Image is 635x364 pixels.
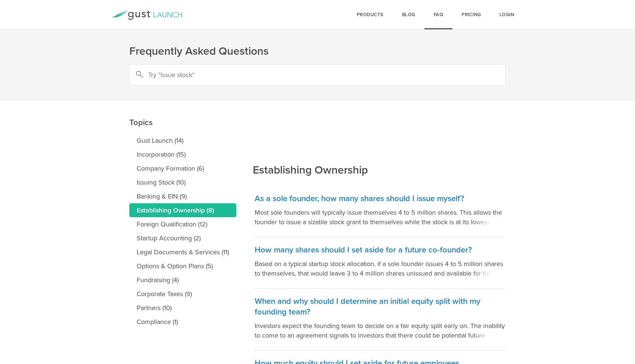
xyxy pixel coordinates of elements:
[255,208,506,227] p: Most sole founders will typically issue themselves 4 to 5 million shares. This allows the founder...
[129,231,236,245] a: Startup Accounting (2)
[255,237,506,289] a: How many shares should I set aside for a future co-founder? Based on a typical startup stock allo...
[129,134,236,148] a: Gust Launch (14)
[129,273,236,287] a: Fundraising (4)
[129,245,236,259] a: Legal Documents & Services (11)
[255,245,506,255] h3: How many shares should I set aside for a future co-founder?
[129,161,236,175] a: Company Formation (6)
[129,217,236,231] a: Foreign Qualification (12)
[129,148,236,161] a: Incorporation (15)
[255,321,506,340] p: Investors expect the founding team to decide on a fair equity split early on. The inability to co...
[129,44,506,59] h1: Frequently Asked Questions
[255,296,506,317] h3: When and why should I determine an initial equity split with my founding team?
[129,175,236,189] a: Issuing Stock (10)
[129,301,236,315] a: Partners (10)
[129,189,236,203] a: Banking & EIN (9)
[255,193,506,204] h3: As a sole founder, how many shares should I issue myself?
[129,315,236,329] a: Compliance (1)
[255,259,506,278] p: Based on a typical startup stock allocation, if a sole founder issues 4 to 5 million shares to th...
[255,186,506,237] a: As a sole founder, how many shares should I issue myself? Most sole founders will typically issue...
[129,287,236,301] a: Corporate Taxes (9)
[129,203,236,217] a: Establishing Ownership (8)
[255,289,506,351] a: When and why should I determine an initial equity split with my founding team? Investors expect t...
[129,259,236,273] a: Options & Option Plans (5)
[129,66,236,130] h2: Topics
[129,64,506,85] input: Try "Issue stock"
[253,113,368,178] h2: Establishing Ownership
